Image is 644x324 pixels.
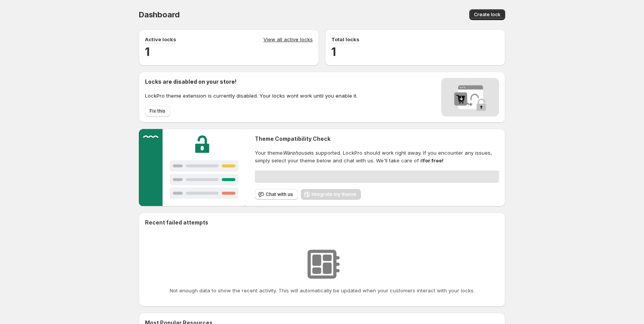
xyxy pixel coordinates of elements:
[145,44,313,59] h2: 1
[266,191,293,197] span: Chat with us
[423,157,443,164] strong: for free!
[145,78,357,86] h2: Locks are disabled on your store!
[145,219,208,226] h2: Recent failed attempts
[170,287,475,294] p: Not enough data to show the recent activity. This will automatically be updated when your custome...
[263,35,313,44] a: View all active locks
[145,35,176,43] p: Active locks
[331,44,499,59] h2: 1
[139,10,180,19] span: Dashboard
[255,135,499,143] h2: Theme Compatibility Check
[145,92,357,100] p: LockPro theme extension is currently disabled. Your locks wont work until you enable it.
[150,108,165,114] span: Fix this
[255,149,499,164] span: Your theme is supported. LockPro should work right away. If you encounter any issues, simply sele...
[441,78,499,116] img: Locks disabled
[283,150,310,156] em: Warehouse
[474,12,501,18] span: Create lock
[303,245,341,283] img: No resources found
[255,189,298,200] button: Chat with us
[469,9,505,20] button: Create lock
[331,35,359,43] p: Total locks
[145,106,170,116] button: Fix this
[139,129,246,206] img: Customer support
